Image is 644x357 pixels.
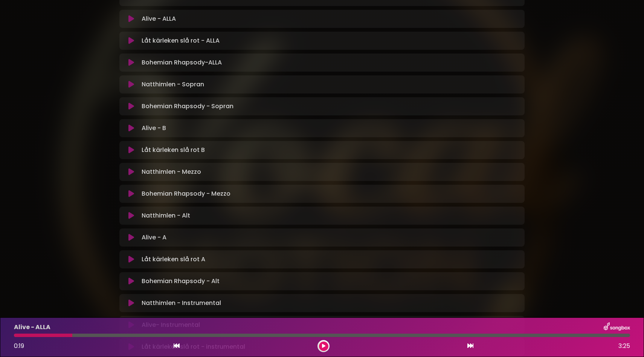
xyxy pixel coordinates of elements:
[142,277,220,286] p: Bohemian Rhapsody - Alt
[142,299,221,308] p: Natthimlen - Instrumental
[142,58,222,67] p: Bohemian Rhapsody-ALLA
[14,342,24,350] span: 0:19
[142,211,190,220] p: Natthimlen - Alt
[142,167,201,176] p: Natthimlen - Mezzo
[142,80,204,89] p: Natthimlen - Sopran
[142,124,166,133] p: Alive - B
[14,323,50,332] p: Alive - ALLA
[142,102,233,111] p: Bohemian Rhapsody - Sopran
[142,14,176,23] p: Alive - ALLA
[142,146,205,155] p: Låt kärleken slå rot B
[142,189,230,198] p: Bohemian Rhapsody - Mezzo
[604,322,630,332] img: songbox-logo-white.png
[142,36,220,45] p: Låt kärleken slå rot - ALLA
[618,342,630,351] span: 3:25
[142,233,166,242] p: Alive - A
[142,255,205,264] p: Låt kärleken slå rot A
